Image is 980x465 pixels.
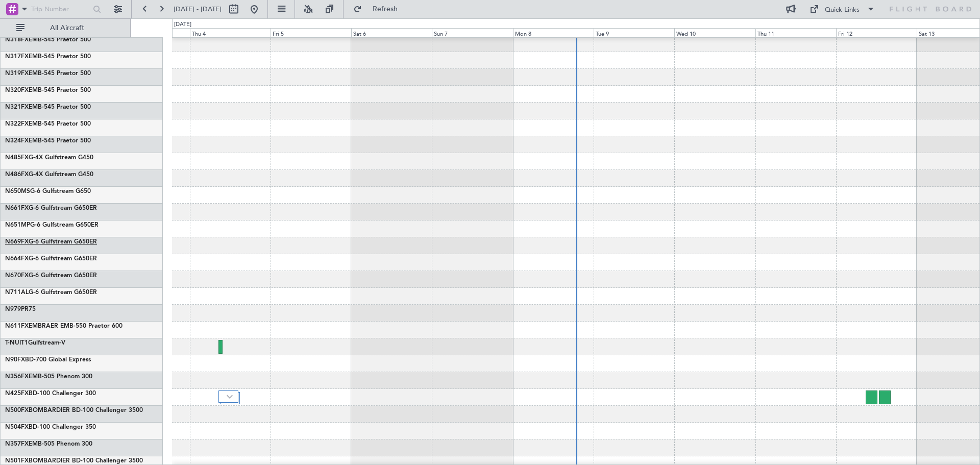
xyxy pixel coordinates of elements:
a: N611FXEMBRAER EMB-550 Praetor 600 [5,323,122,329]
span: N979PR [5,306,29,312]
a: N320FXEMB-545 Praetor 500 [5,87,91,93]
div: Quick Links [825,5,860,15]
a: N711ALG-6 Gulfstream G650ER [5,289,97,296]
span: N650MS [5,188,30,194]
a: N356FXEMB-505 Phenom 300 [5,374,92,380]
a: N319FXEMB-545 Praetor 500 [5,70,91,77]
a: N317FXEMB-545 Praetor 500 [5,54,91,60]
img: arrow-gray.svg [227,395,233,399]
a: N90FXBD-700 Global Express [5,357,91,363]
span: N324FX [5,138,29,144]
span: N485FX [5,155,29,161]
span: N425FX [5,390,29,397]
a: N324FXEMB-545 Praetor 500 [5,138,91,144]
span: N651MP [5,222,30,228]
a: N500FXBOMBARDIER BD-100 Challenger 3500 [5,407,143,413]
button: Quick Links [804,1,880,17]
div: Thu 4 [190,28,271,37]
div: Fri 12 [836,28,917,37]
a: N504FXBD-100 Challenger 350 [5,424,96,430]
span: N356FX [5,374,29,380]
span: [DATE] - [DATE] [174,5,222,14]
a: N661FXG-6 Gulfstream G650ER [5,205,97,211]
a: N979PR75 [5,306,36,312]
div: Sun 7 [432,28,512,37]
span: N318FX [5,37,29,43]
span: Refresh [364,6,407,13]
span: N500FX [5,407,29,413]
div: Wed 10 [674,28,755,37]
div: Mon 8 [513,28,594,37]
span: N319FX [5,70,29,77]
div: Fri 5 [271,28,351,37]
a: N321FXEMB-545 Praetor 500 [5,104,91,110]
span: N90FX [5,357,25,363]
input: Trip Number [31,2,88,17]
span: N317FX [5,54,29,60]
span: N670FX [5,273,29,279]
a: N669FXG-6 Gulfstream G650ER [5,239,97,245]
span: N661FX [5,205,29,211]
a: N501FXBOMBARDIER BD-100 Challenger 3500 [5,458,143,464]
a: N425FXBD-100 Challenger 300 [5,390,96,397]
span: N711AL [5,289,29,296]
span: N611FX [5,323,29,329]
span: N321FX [5,104,29,110]
a: N651MPG-6 Gulfstream G650ER [5,222,99,228]
span: N357FX [5,441,29,447]
div: Thu 11 [755,28,836,37]
span: T-NUIT1 [5,340,28,346]
a: N486FXG-4X Gulfstream G450 [5,172,93,178]
span: N486FX [5,172,29,178]
a: T-NUIT1Gulfstream-V [5,340,65,346]
span: N320FX [5,87,29,93]
span: N322FX [5,121,29,127]
div: Sat 6 [351,28,432,37]
a: N318FXEMB-545 Praetor 500 [5,37,91,43]
a: N670FXG-6 Gulfstream G650ER [5,273,97,279]
a: N650MSG-6 Gulfstream G650 [5,188,91,194]
span: All Aircraft [27,25,108,32]
div: Tue 9 [594,28,674,37]
a: N357FXEMB-505 Phenom 300 [5,441,92,447]
button: All Aircraft [11,20,111,36]
button: Refresh [349,1,410,17]
div: [DATE] [174,20,191,29]
a: N322FXEMB-545 Praetor 500 [5,121,91,127]
a: N664FXG-6 Gulfstream G650ER [5,256,97,262]
span: N669FX [5,239,29,245]
span: N501FX [5,458,29,464]
a: N485FXG-4X Gulfstream G450 [5,155,93,161]
span: N664FX [5,256,29,262]
span: N504FX [5,424,29,430]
